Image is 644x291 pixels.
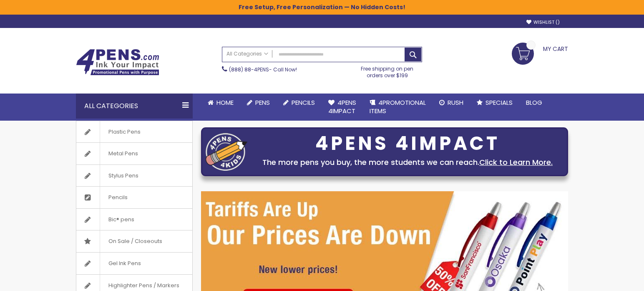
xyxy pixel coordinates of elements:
span: Stylus Pens [100,165,147,187]
span: All Categories [226,51,268,57]
a: (888) 88-4PENS [229,66,269,73]
span: 4Pens 4impact [328,98,356,115]
span: Pencils [100,187,136,208]
span: Plastic Pens [100,121,149,143]
div: All Categories [76,94,193,119]
span: Pencils [292,98,315,107]
a: Metal Pens [76,143,192,164]
span: 4PROMOTIONAL ITEMS [370,98,426,115]
div: The more pens you buy, the more students we can reach. [252,157,563,168]
span: On Sale / Closeouts [100,230,171,252]
span: Blog [526,98,542,107]
a: Blog [519,94,549,112]
a: Click to Learn More. [479,157,553,167]
img: four_pen_logo.png [206,133,247,171]
a: Stylus Pens [76,165,192,187]
span: Bic® pens [100,209,143,230]
a: Wishlist [526,19,560,25]
span: Home [216,98,234,107]
a: 4PROMOTIONALITEMS [363,94,433,121]
img: 4Pens Custom Pens and Promotional Products [76,49,159,76]
a: Bic® pens [76,209,192,230]
a: On Sale / Closeouts [76,230,192,252]
div: Free shipping on pen orders over $199 [352,62,423,79]
a: Specials [470,94,519,112]
span: Metal Pens [100,143,146,164]
div: 4PENS 4IMPACT [252,135,563,152]
span: - Call Now! [229,66,297,73]
span: Rush [448,98,463,107]
a: Pencils [76,187,192,208]
a: Rush [433,94,470,112]
a: Home [201,94,240,112]
a: All Categories [222,47,272,61]
a: Gel Ink Pens [76,253,192,274]
a: Pens [240,94,277,112]
span: Pens [255,98,270,107]
a: 4Pens4impact [322,94,363,121]
a: Plastic Pens [76,121,192,143]
span: Specials [486,98,513,107]
a: Pencils [277,94,322,112]
span: Gel Ink Pens [100,253,149,274]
